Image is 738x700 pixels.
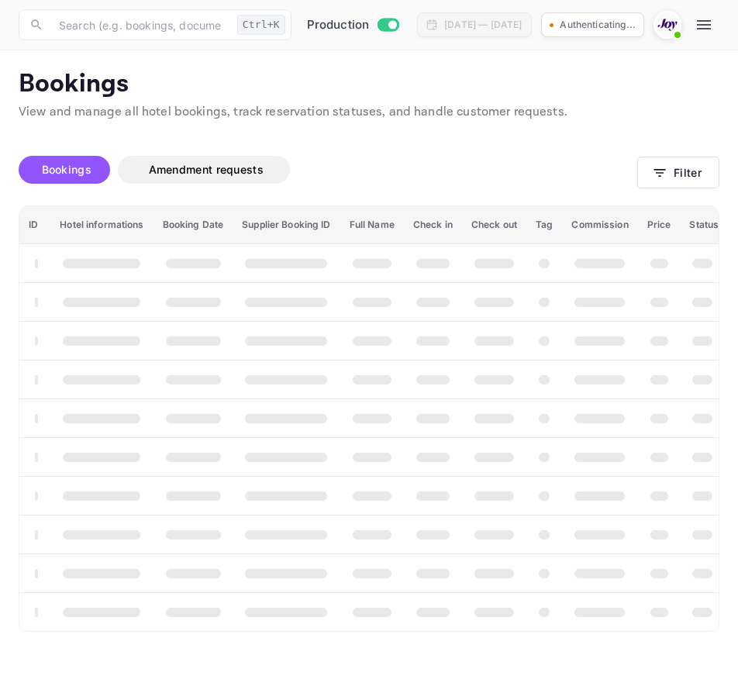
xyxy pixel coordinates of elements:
div: account-settings tabs [19,156,637,184]
th: ID [19,206,50,244]
div: Switch to Sandbox mode [301,16,405,34]
input: Search (e.g. bookings, documentation) [50,9,231,40]
th: Price [638,206,681,244]
th: Commission [562,206,637,244]
th: Hotel informations [50,206,153,244]
img: With Joy [655,12,680,37]
span: Amendment requests [149,163,264,176]
th: Supplier Booking ID [233,206,340,244]
p: Bookings [19,69,719,100]
button: Filter [637,157,719,188]
table: booking table [19,206,728,631]
span: Production [307,16,370,34]
th: Status [680,206,728,244]
p: Authenticating... [560,18,636,32]
th: Check out [462,206,526,244]
span: Bookings [42,163,91,176]
th: Check in [404,206,462,244]
div: Ctrl+K [237,15,285,35]
th: Full Name [340,206,404,244]
p: View and manage all hotel bookings, track reservation statuses, and handle customer requests. [19,103,719,122]
th: Tag [526,206,562,244]
div: [DATE] — [DATE] [444,18,522,32]
th: Booking Date [153,206,233,244]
